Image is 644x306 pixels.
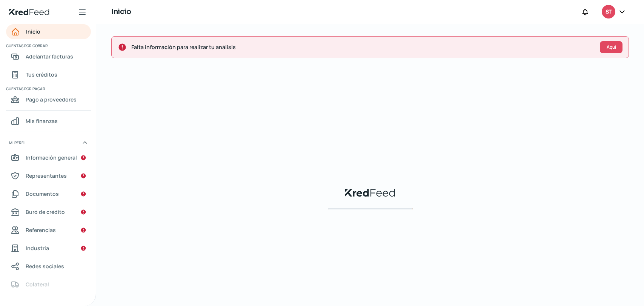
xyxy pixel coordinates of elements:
[6,277,91,292] a: Colateral
[6,67,91,82] a: Tus créditos
[6,186,91,201] a: Documentos
[6,114,91,129] a: Mis finanzas
[6,205,91,220] a: Buró de crédito
[9,139,26,146] span: Mi perfil
[6,92,91,107] a: Pago a proveedores
[26,207,65,217] span: Buró de crédito
[6,42,90,49] span: Cuentas por cobrar
[26,189,59,198] span: Documentos
[6,223,91,238] a: Referencias
[6,24,91,39] a: Inicio
[26,225,56,235] span: Referencias
[26,116,58,126] span: Mis finanzas
[6,49,91,64] a: Adelantar facturas
[26,70,57,79] span: Tus créditos
[6,168,91,183] a: Representantes
[606,8,612,17] span: ST
[6,85,90,92] span: Cuentas por pagar
[26,171,67,180] span: Representantes
[26,27,40,36] span: Inicio
[6,241,91,256] a: Industria
[26,95,77,104] span: Pago a proveedores
[6,150,91,165] a: Información general
[26,243,49,253] span: Industria
[131,42,594,52] span: Falta información para realizar tu análisis
[607,45,616,49] span: Aquí
[26,153,77,162] span: Información general
[6,259,91,274] a: Redes sociales
[26,261,64,271] span: Redes sociales
[111,6,131,17] h1: Inicio
[26,52,73,61] span: Adelantar facturas
[26,280,49,289] span: Colateral
[600,41,622,53] button: Aquí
